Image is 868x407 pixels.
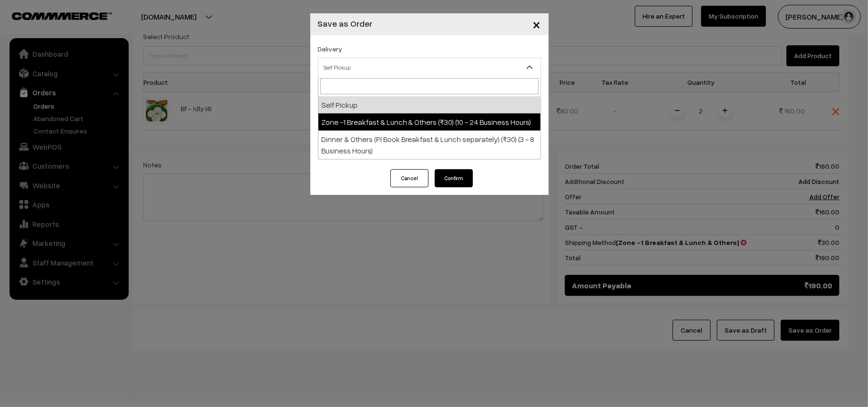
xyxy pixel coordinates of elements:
span: × [533,15,541,33]
span: Self Pickup [318,59,541,76]
li: Zone -1 Breakfast & Lunch & Others (₹30) (10 - 24 Business Hours) [318,113,541,131]
label: Delivery [318,44,343,54]
button: Confirm [435,169,473,187]
li: Self Pickup [318,96,541,113]
button: Close [525,10,549,39]
span: Self Pickup [318,58,541,77]
h4: Save as Order [318,17,373,30]
button: Cancel [390,169,429,187]
li: Dinner & Others (Pl Book Breakfast & Lunch separately) (₹30) (3 - 8 Business Hours) [318,131,541,159]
